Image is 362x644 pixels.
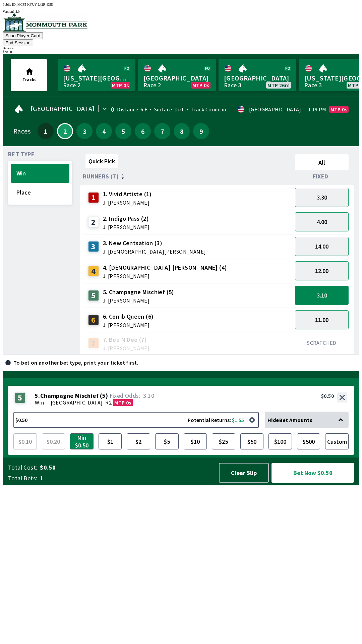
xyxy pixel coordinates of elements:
button: 2 [57,123,73,139]
span: Total Cost: [8,464,37,472]
span: MCF5-KYUY-L42R-43J5 [17,3,53,6]
span: 1 [39,129,52,133]
div: [GEOGRAPHIC_DATA] [249,107,301,112]
span: J: [DEMOGRAPHIC_DATA][PERSON_NAME] [103,249,206,254]
span: $5 [157,435,177,448]
button: End Session [3,39,33,46]
button: 7 [154,123,170,139]
div: Race 2 [63,83,80,88]
div: SCRATCHED [295,339,349,346]
span: $50 [242,435,262,448]
span: 1 [40,474,213,482]
span: Track Condition: Firm [184,106,243,113]
span: 7 [156,129,169,133]
button: Quick Pick [85,154,118,168]
span: Place [16,189,64,196]
span: 5 . [35,392,40,399]
div: 4 [88,266,99,276]
button: 14.00 [295,237,349,256]
div: Race 3 [304,83,322,88]
span: J: [PERSON_NAME] [103,200,152,205]
span: MTP 0s [112,83,129,88]
span: R2 [105,399,112,406]
button: Place [11,183,69,202]
button: 3 [76,123,93,139]
button: Tracks [11,59,47,91]
span: 7. Bee N Dee (7) [103,335,149,344]
span: Runners (7) [83,174,119,179]
button: Min $0.50 [70,433,94,449]
span: Bet Now $0.50 [277,469,348,477]
span: 14.00 [315,243,328,250]
button: Scan Player Card [3,32,43,39]
span: J: [PERSON_NAME] [103,224,149,230]
span: Hide Bet Amounts [267,417,312,423]
button: $100 [268,433,292,449]
span: 1:19 PM [308,107,326,112]
button: 8 [174,123,190,139]
button: Bet Now $0.50 [271,463,354,483]
span: 2 [59,129,71,133]
span: 6. Corrib Queen (6) [103,312,154,321]
button: $5 [155,433,179,449]
button: Clear Slip [219,463,269,483]
span: 3. New Centsation (3) [103,239,206,248]
span: · [47,399,48,406]
span: 1. Vivid Artiste (1) [103,190,152,199]
span: $25 [214,435,234,448]
div: 2 [88,217,99,227]
span: [GEOGRAPHIC_DATA] [143,74,210,83]
div: Runners (7) [83,173,292,180]
button: $10 [184,433,207,449]
span: Champagne Mischief [40,392,99,399]
span: J: [PERSON_NAME] [103,322,154,328]
div: 5 [88,290,99,301]
button: 3.30 [295,188,349,207]
span: Win [16,169,64,177]
span: MTP 26m [267,83,290,88]
span: Tracks [22,76,37,83]
div: 3 [88,241,99,252]
span: 11.00 [315,316,328,324]
span: [GEOGRAPHIC_DATA] [224,74,291,83]
span: $2 [128,435,148,448]
span: $100 [270,435,290,448]
span: [GEOGRAPHIC_DATA] [51,399,103,406]
span: 3.30 [317,194,327,201]
div: Races [13,128,31,134]
span: 9 [195,129,207,133]
span: $0.50 [40,464,213,472]
span: MTP 0s [114,399,131,406]
span: MTP 0s [330,107,347,112]
div: Race 2 [143,83,161,88]
button: 3.10 [295,286,349,305]
div: Balance [3,46,359,50]
button: $0.50Potential Returns: $1.55 [13,412,259,428]
div: $ 20.00 [3,50,359,54]
span: $10 [185,435,205,448]
span: Bet Type [8,152,35,157]
span: MTP 0s [192,83,209,88]
span: 12.00 [315,267,328,275]
span: 4.00 [317,218,327,226]
span: [US_STATE][GEOGRAPHIC_DATA] [63,74,130,83]
span: Total Bets: [8,474,37,482]
span: $500 [299,435,319,448]
span: J: [PERSON_NAME] [103,273,227,279]
button: Win [11,164,69,183]
span: 5 [117,129,130,133]
span: 4. [DEMOGRAPHIC_DATA] [PERSON_NAME] (4) [103,263,227,272]
button: 9 [193,123,209,139]
button: $1 [99,433,122,449]
span: [GEOGRAPHIC_DATA] [31,106,95,111]
div: $0.50 [321,392,334,399]
span: Surface: Dirt [147,106,184,113]
span: 2. Indigo Pass (2) [103,214,149,223]
span: Quick Pick [88,157,115,165]
button: 5 [115,123,131,139]
span: 6 [136,129,149,133]
button: 4 [96,123,112,139]
span: 4 [98,129,110,133]
div: 5 [15,392,25,403]
span: 3.10 [143,392,154,399]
